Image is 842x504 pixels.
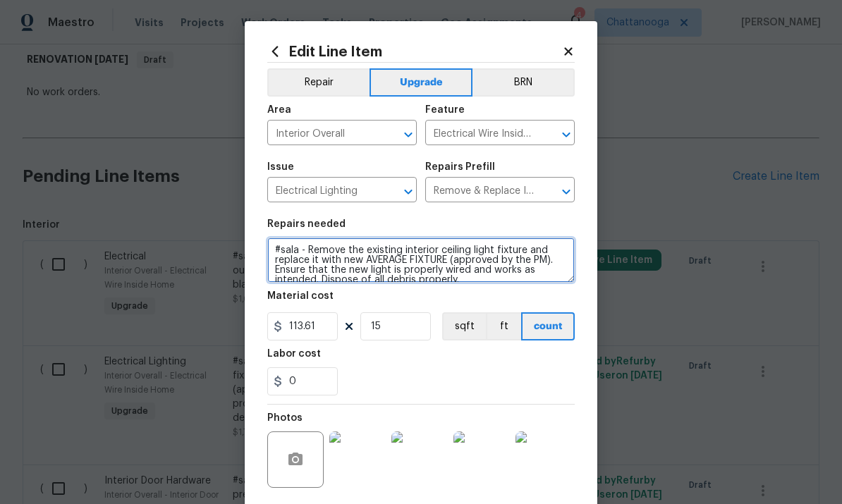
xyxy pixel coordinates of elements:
[267,349,321,359] h5: Labor cost
[267,105,291,115] h5: Area
[267,219,346,229] h5: Repairs needed
[425,105,465,115] h5: Feature
[267,291,334,301] h5: Material cost
[472,68,575,97] button: BRN
[370,68,473,97] button: Upgrade
[556,182,576,202] button: Open
[267,238,575,283] textarea: #sala - Remove the existing interior ceiling light fixture and replace it with new AVERAGE FIXTUR...
[398,125,418,145] button: Open
[442,312,486,340] button: sqft
[521,312,575,340] button: count
[398,182,418,202] button: Open
[486,312,521,340] button: ft
[267,413,303,423] h5: Photos
[425,162,495,172] h5: Repairs Prefill
[267,44,562,59] h2: Edit Line Item
[267,68,370,97] button: Repair
[267,162,294,172] h5: Issue
[556,125,576,145] button: Open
